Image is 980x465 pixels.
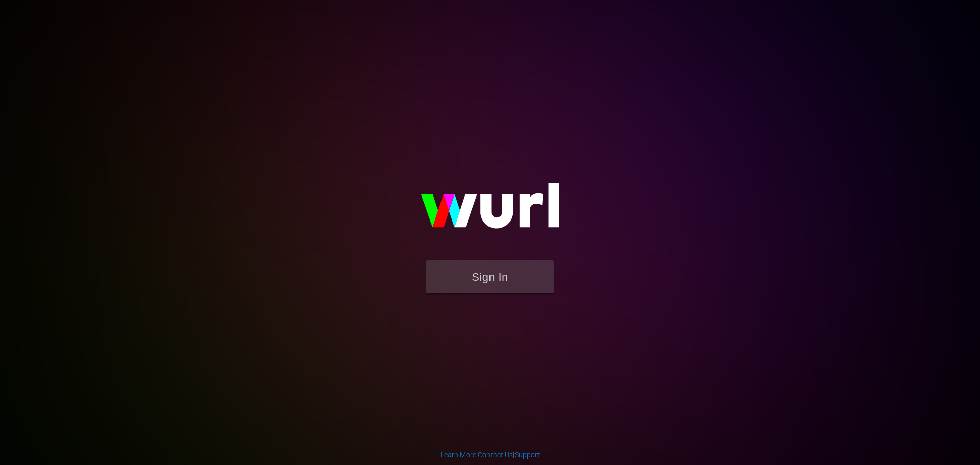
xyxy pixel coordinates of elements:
button: Sign In [426,260,554,293]
a: Contact Us [478,451,513,459]
img: wurl-logo-on-black-223613ac3d8ba8fe6dc639794a292ebdb59501304c7dfd60c99c58986ef67473.svg [388,161,592,260]
div: | | [440,450,540,460]
a: Learn More [440,451,476,459]
a: Support [514,451,540,459]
